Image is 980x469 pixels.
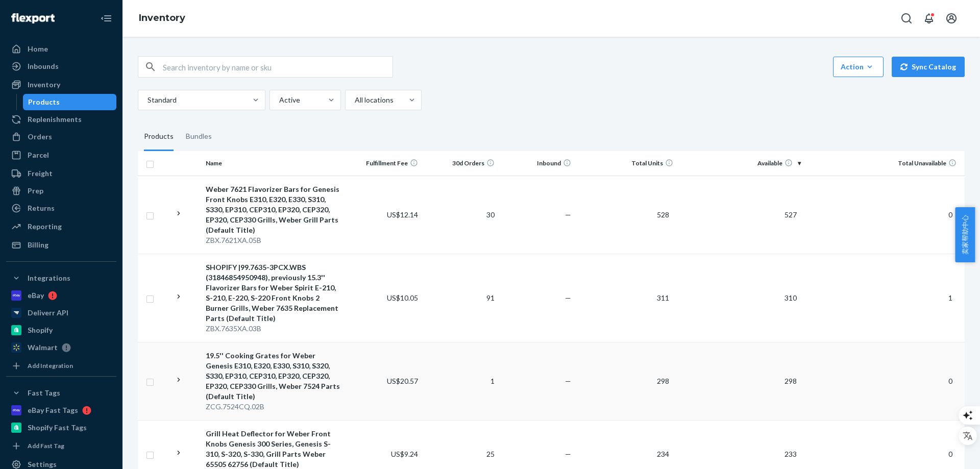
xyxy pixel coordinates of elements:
[6,41,116,57] a: Home
[422,151,499,176] th: 30d Orders
[28,388,60,398] div: Fast Tags
[28,168,53,179] div: Freight
[896,8,917,29] button: Open Search Box
[6,360,116,372] a: Add Integration
[6,322,116,338] a: Shopify
[677,151,805,176] th: Available
[422,342,499,420] td: 1
[6,440,116,452] a: Add Fast Tag
[6,237,116,253] a: Billing
[28,97,60,107] div: Products
[6,419,116,436] a: Shopify Fast Tags
[28,203,55,213] div: Returns
[206,262,341,324] div: SHOPIFY |99.7635-3PCX.WBS (31846854950948), previously 15.3'' Flavorizer Bars for Weber Spirit E-...
[202,151,345,176] th: Name
[206,324,341,334] div: ZBX.7635XA.03B
[6,129,116,145] a: Orders
[6,287,116,304] a: eBay
[6,58,116,75] a: Inbounds
[28,423,87,433] div: Shopify Fast Tags
[391,450,418,458] span: US$9.24
[28,114,82,125] div: Replenishments
[944,293,957,302] span: 1
[955,207,975,262] button: 卖家帮助中心
[28,61,59,71] div: Inbounds
[131,4,193,33] ol: breadcrumbs
[354,95,355,105] input: All locations
[23,94,117,110] a: Products
[28,405,78,415] div: eBay Fast Tags
[139,12,185,23] a: Inventory
[28,361,73,370] div: Add Integration
[653,210,673,219] span: 528
[206,351,341,402] div: 19.5'' Cooking Grates for Weber Genesis E310, E320, E330, S310, S320, S330, EP310, CEP310, EP320,...
[6,111,116,128] a: Replenishments
[944,210,957,219] span: 0
[96,8,116,29] button: Close Navigation
[6,385,116,401] button: Fast Tags
[346,151,422,176] th: Fulfillment Fee
[206,402,341,412] div: ZCG.7524CQ.02B
[28,325,53,335] div: Shopify
[892,57,965,77] button: Sync Catalog
[6,147,116,163] a: Parcel
[565,450,571,458] span: —
[28,441,64,450] div: Add Fast Tag
[6,183,116,199] a: Prep
[919,8,939,29] button: Open notifications
[6,165,116,182] a: Freight
[565,377,571,385] span: —
[780,450,801,458] span: 233
[653,450,673,458] span: 234
[6,200,116,216] a: Returns
[841,62,876,72] div: Action
[28,150,49,160] div: Parcel
[163,57,393,77] input: Search inventory by name or sku
[278,95,279,105] input: Active
[6,218,116,235] a: Reporting
[28,221,62,232] div: Reporting
[28,290,44,301] div: eBay
[206,184,341,235] div: Weber 7621 Flavorizer Bars for Genesis Front Knobs E310, E320, E330, S310, S330, EP310, CEP310, E...
[575,151,677,176] th: Total Units
[387,377,418,385] span: US$20.57
[6,77,116,93] a: Inventory
[941,8,962,29] button: Open account menu
[28,308,68,318] div: Deliverr API
[499,151,575,176] th: Inbound
[28,186,43,196] div: Prep
[944,377,957,385] span: 0
[805,151,965,176] th: Total Unavailable
[28,44,48,54] div: Home
[833,57,884,77] button: Action
[6,402,116,418] a: eBay Fast Tags
[28,342,58,353] div: Walmart
[422,254,499,342] td: 91
[653,377,673,385] span: 298
[565,293,571,302] span: —
[6,305,116,321] a: Deliverr API
[28,273,70,283] div: Integrations
[387,293,418,302] span: US$10.05
[28,132,52,142] div: Orders
[944,450,957,458] span: 0
[565,210,571,219] span: —
[28,240,48,250] div: Billing
[186,122,212,151] div: Bundles
[11,13,55,23] img: Flexport logo
[28,80,60,90] div: Inventory
[653,293,673,302] span: 311
[780,293,801,302] span: 310
[6,270,116,286] button: Integrations
[146,95,148,105] input: Standard
[6,339,116,356] a: Walmart
[780,377,801,385] span: 298
[422,176,499,254] td: 30
[780,210,801,219] span: 527
[206,235,341,245] div: ZBX.7621XA.05B
[144,122,174,151] div: Products
[387,210,418,219] span: US$12.14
